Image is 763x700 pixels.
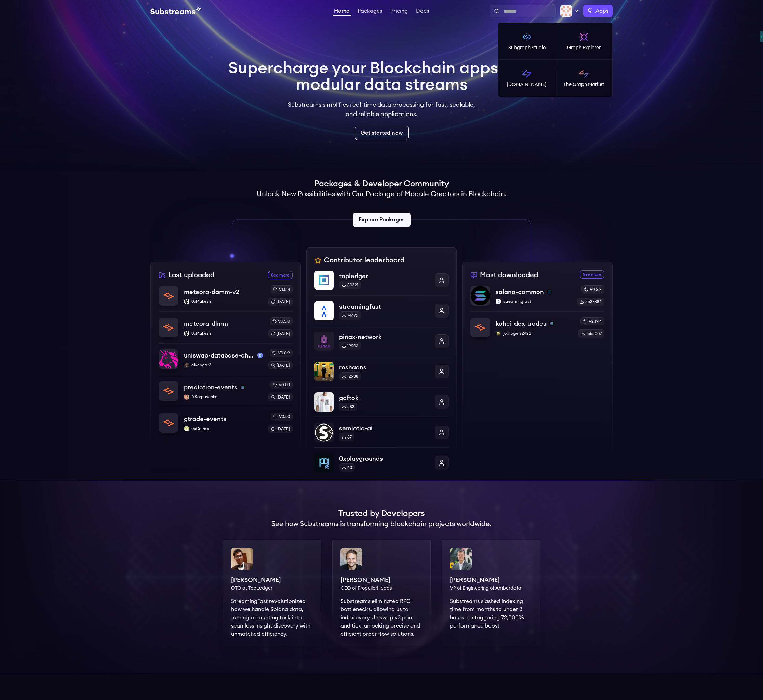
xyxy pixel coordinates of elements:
a: goftokgoftok583 [314,387,449,417]
img: streamingfast [314,301,334,320]
img: uniswap-database-changes-mainnet [159,350,178,369]
div: [DATE] [268,329,293,338]
h1: Packages & Developer Community [314,178,449,189]
p: meteora-damm-v2 [184,287,239,297]
img: Graph Explorer logo [578,31,589,42]
a: [DOMAIN_NAME] [498,60,555,97]
a: solana-commonsolana-commonsolanastreamingfaststreamingfastv0.3.32637886 [470,285,604,311]
p: roshaans [339,363,429,372]
a: kohei-dex-tradeskohei-dex-tradessolanajobrogers2422jobrogers2422v2.19.41655007 [470,311,604,338]
a: roshaansroshaans12938 [314,356,449,387]
h1: Supercharge your Blockchain apps with modular data streams [228,60,535,93]
img: 0xCrumb [184,426,189,431]
span: Apps [595,7,608,15]
img: Profile [560,5,572,17]
img: AKorpusenko [184,394,189,400]
p: ciyengar3 [184,362,263,368]
a: Packages [356,8,384,15]
a: streamingfaststreamingfast74673 [314,295,449,326]
div: 19902 [339,342,361,350]
p: gtrade-events [184,414,226,424]
div: 1655007 [578,329,604,338]
img: jobrogers2422 [496,331,501,336]
a: pinax-networkpinax-network19902 [314,326,449,356]
p: Subgraph Studio [508,44,546,51]
p: 0xMukesh [184,299,263,304]
img: Substream's logo [150,7,201,15]
img: kohei-dex-trades [471,318,490,337]
a: meteora-dlmmmeteora-dlmm0xMukesh0xMukeshv0.5.0[DATE] [159,311,293,343]
img: topledger [314,271,334,290]
img: 0xplaygrounds [314,453,334,472]
a: Get started now [355,126,409,140]
a: gtrade-eventsgtrade-events0xCrumb0xCrumbv0.1.0[DATE] [159,407,293,433]
a: Pricing [389,8,409,15]
img: streamingfast [496,299,501,304]
div: 74673 [339,311,361,320]
img: The Graph logo [587,8,593,14]
img: prediction-events [159,381,178,401]
div: 583 [339,403,357,411]
p: Graph Explorer [567,44,601,51]
a: The Graph Market [555,60,613,97]
p: The Graph Market [563,81,604,88]
h1: Trusted by Developers [338,508,425,519]
div: 80321 [339,281,361,289]
img: solana [240,385,245,390]
a: See more most downloaded packages [580,270,604,279]
img: roshaans [314,362,334,381]
div: 2637886 [577,298,604,306]
div: [DATE] [268,393,293,401]
p: 0xCrumb [184,426,263,431]
a: semiotic-aisemiotic-ai87 [314,417,449,447]
a: See more recently uploaded packages [268,271,293,279]
p: kohei-dex-trades [496,319,546,328]
img: meteora-dlmm [159,318,178,337]
p: topledger [339,271,429,281]
img: ciyengar3 [184,362,189,368]
p: [DOMAIN_NAME] [507,81,546,88]
div: v0.1.0 [271,413,293,421]
h2: Unlock New Possibilities with Our Package of Module Creators in Blockchain. [257,189,507,199]
a: topledgertopledger80321 [314,271,449,295]
p: uniswap-database-changes-mainnet [184,351,255,360]
p: jobrogers2422 [496,331,573,336]
div: v0.0.9 [270,349,293,357]
p: AKorpusenko [184,394,263,400]
p: prediction-events [184,382,237,392]
a: Explore Packages [353,213,411,227]
div: v2.19.4 [580,317,604,325]
h2: See how Substreams is transforming blockchain projects worldwide. [271,519,492,529]
a: Docs [415,8,430,15]
div: v0.3.3 [581,285,604,294]
p: streamingfast [496,299,572,304]
p: semiotic-ai [339,423,429,433]
img: gtrade-events [159,413,178,432]
a: 0xplaygrounds0xplaygrounds60 [314,447,449,472]
p: streamingfast [339,302,429,311]
p: solana-common [496,287,544,297]
div: [DATE] [268,298,293,306]
img: semiotic-ai [314,423,334,442]
a: prediction-eventsprediction-eventssolanaAKorpusenkoAKorpusenkov0.1.11[DATE] [159,375,293,407]
img: 0xMukesh [184,299,189,304]
div: [DATE] [268,425,293,433]
p: Substreams simplifies real-time data processing for fast, scalable, and reliable applications. [283,100,480,119]
img: Substreams logo [521,68,532,79]
div: 60 [339,463,355,472]
p: pinax-network [339,332,429,342]
div: v0.5.0 [270,317,293,325]
div: [DATE] [268,361,293,369]
a: meteora-damm-v2meteora-damm-v20xMukesh0xMukeshv1.0.4[DATE] [159,285,293,311]
img: solana [547,289,552,295]
a: uniswap-database-changes-mainnetuniswap-database-changes-mainnetmainnetciyengar3ciyengar3v0.0.9[D... [159,343,293,375]
a: Graph Explorer [555,23,613,60]
p: 0xplaygrounds [339,454,429,463]
img: Subgraph Studio logo [521,31,532,42]
div: 12938 [339,372,361,380]
a: Subgraph Studio [498,23,555,60]
img: goftok [314,392,334,412]
div: 87 [339,433,354,441]
p: goftok [339,393,429,403]
div: v0.1.11 [270,381,293,389]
